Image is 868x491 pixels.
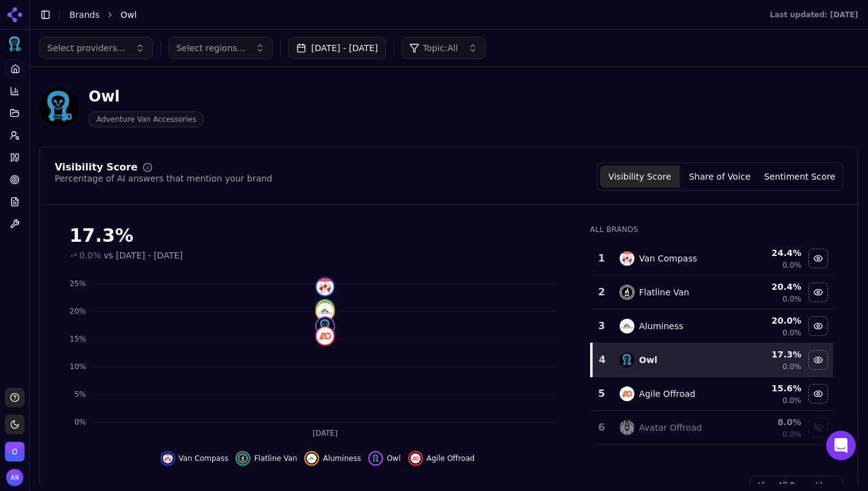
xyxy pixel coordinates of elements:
[317,300,334,317] img: flatline van
[740,416,802,428] div: 8.0 %
[317,327,334,345] img: agile offroad
[317,317,334,335] img: owl
[368,451,401,466] button: Hide owl data
[680,166,760,188] button: Share of Voice
[427,453,475,463] span: Agile Offroad
[387,453,401,463] span: Owl
[596,285,607,300] div: 2
[620,285,634,300] img: flatline van
[620,386,634,401] img: agile offroad
[47,42,125,54] span: Select providers...
[288,37,386,59] button: [DATE] - [DATE]
[808,316,828,336] button: Hide aluminess data
[808,350,828,370] button: Hide owl data
[55,172,272,185] div: Percentage of AI answers that mention your brand
[317,278,334,295] img: van compass
[783,294,802,304] span: 0.0%
[620,353,634,367] img: owl
[179,453,229,463] span: Van Compass
[160,451,229,466] button: Hide van compass data
[590,242,833,445] div: Data table
[591,242,833,276] tr: 1van compassVan Compass24.4%0.0%Hide van compass data
[639,252,697,265] div: Van Compass
[69,9,745,21] nav: breadcrumb
[104,249,183,261] span: vs [DATE] - [DATE]
[69,307,86,316] tspan: 20%
[163,453,173,463] img: van compass
[620,251,634,266] img: van compass
[411,453,420,463] img: agile offroad
[89,111,204,127] span: Adventure Van Accessories
[783,260,802,270] span: 0.0%
[408,451,475,466] button: Hide agile offroad data
[254,453,297,463] span: Flatline Van
[740,348,802,361] div: 17.3 %
[74,390,86,399] tspan: 5%
[120,9,136,21] span: Owl
[620,420,634,435] img: avatar offroad
[313,429,338,437] tspan: [DATE]
[69,225,566,247] div: 17.3%
[639,286,690,298] div: Flatline Van
[783,429,802,439] span: 0.0%
[591,343,833,377] tr: 4owlOwl17.3%0.0%Hide owl data
[740,281,802,293] div: 20.4 %
[740,247,802,259] div: 24.4 %
[307,453,317,463] img: aluminess
[620,319,634,333] img: aluminess
[770,10,858,20] div: Last updated: [DATE]
[5,442,25,461] img: Owl
[596,386,607,401] div: 5
[5,34,25,54] img: Owl
[74,418,86,426] tspan: 0%
[591,377,833,411] tr: 5agile offroadAgile Offroad15.6%0.0%Hide agile offroad data
[740,314,802,327] div: 20.0 %
[235,451,297,466] button: Hide flatline van data
[596,420,607,435] div: 6
[808,282,828,302] button: Hide flatline van data
[639,388,695,400] div: Agile Offroad
[826,431,856,460] div: Open Intercom Messenger
[371,453,381,463] img: owl
[423,42,458,54] span: Topic: All
[808,418,828,437] button: Show avatar offroad data
[79,249,101,261] span: 0.0%
[5,34,25,54] button: Current brand: Owl
[55,162,138,172] div: Visibility Score
[317,303,334,320] img: aluminess
[69,279,86,288] tspan: 25%
[6,469,23,486] img: Adam Raper
[598,353,607,367] div: 4
[590,225,833,234] div: All Brands
[600,166,680,188] button: Visibility Score
[760,166,840,188] button: Sentiment Score
[323,453,361,463] span: Aluminess
[591,309,833,343] tr: 3aluminessAluminess20.0%0.0%Hide aluminess data
[176,42,246,54] span: Select regions...
[6,469,23,486] button: Open user button
[304,451,361,466] button: Hide aluminess data
[89,87,204,106] div: Owl
[639,421,702,434] div: Avatar Offroad
[596,319,607,333] div: 3
[808,384,828,404] button: Hide agile offroad data
[639,354,658,366] div: Owl
[783,328,802,338] span: 0.0%
[69,335,86,343] tspan: 15%
[69,362,86,371] tspan: 10%
[238,453,248,463] img: flatline van
[591,276,833,309] tr: 2flatline vanFlatline Van20.4%0.0%Hide flatline van data
[39,87,79,127] img: Owl
[808,249,828,268] button: Hide van compass data
[591,411,833,445] tr: 6avatar offroadAvatar Offroad8.0%0.0%Show avatar offroad data
[740,382,802,394] div: 15.6 %
[5,442,25,461] button: Open organization switcher
[596,251,607,266] div: 1
[783,362,802,372] span: 0.0%
[783,396,802,405] span: 0.0%
[69,10,100,20] a: Brands
[639,320,684,332] div: Aluminess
